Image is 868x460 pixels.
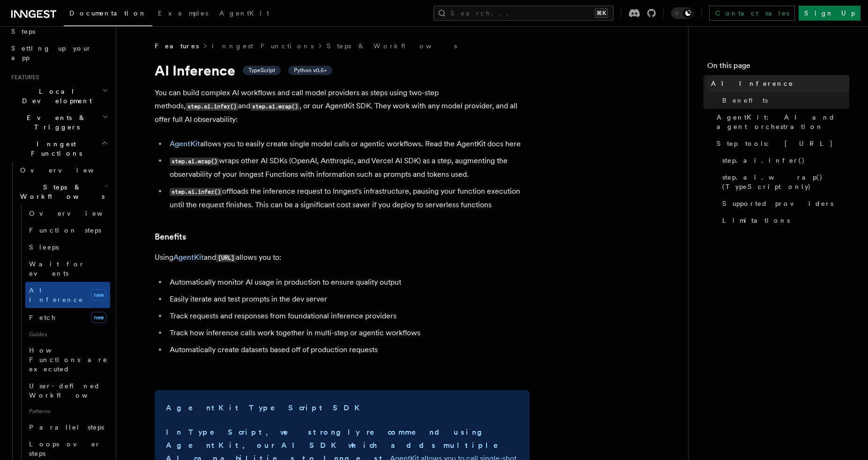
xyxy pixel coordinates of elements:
p: Using and allows you to: [155,251,530,264]
span: Loops over steps [29,440,101,457]
a: Inngest Functions [212,41,314,51]
kbd: ⌘K [595,8,608,18]
a: Documentation [64,3,152,26]
span: Guides [25,327,110,342]
li: offloads the inference request to Inngest's infrastructure, pausing your function execution until... [167,185,530,211]
button: Inngest Functions [7,136,110,162]
a: AgentKit [173,253,204,262]
span: Supported providers [722,199,833,208]
a: Leveraging Steps [7,14,110,40]
button: Local Development [7,83,110,109]
span: step.ai.infer() [722,156,805,165]
button: Steps & Workflows [16,179,110,205]
a: Benefits [155,230,186,243]
code: step.ai.infer() [186,103,238,111]
span: How Functions are executed [29,347,108,373]
span: TypeScript [248,67,275,74]
li: Track requests and responses from foundational inference providers [167,309,530,323]
a: Function steps [25,222,110,239]
h1: AI Inference [155,62,530,79]
button: Events & Triggers [7,109,110,136]
span: Parallel steps [29,423,104,431]
a: AgentKit: AI and agent orchestration [713,109,849,135]
a: AI Inference [707,75,849,92]
a: Sign Up [799,6,861,21]
code: step.ai.infer() [170,188,222,196]
span: Overview [20,166,117,174]
span: Limitations [722,216,790,225]
span: Inngest Functions [7,139,101,158]
a: Wait for events [25,256,110,282]
span: new [91,289,106,301]
a: step.ai.wrap() (TypeScript only) [718,169,849,195]
span: User-defined Workflows [29,382,113,399]
li: wraps other AI SDKs (OpenAI, Anthropic, and Vercel AI SDK) as a step, augmenting the observabilit... [167,154,530,181]
a: Fetchnew [25,308,110,327]
strong: AgentKit TypeScript SDK [166,403,365,412]
span: Features [155,41,199,51]
a: Contact sales [709,6,795,21]
a: Limitations [718,212,849,229]
a: Steps & Workflows [327,41,457,51]
span: Step tools: [URL] [717,139,833,148]
li: Easily iterate and test prompts in the dev server [167,293,530,306]
li: Track how inference calls work together in multi-step or agentic workflows [167,326,530,339]
span: Fetch [29,314,56,321]
h4: On this page [707,60,849,75]
a: Examples [152,3,214,25]
span: AgentKit [219,9,269,17]
span: Wait for events [29,260,85,277]
a: Sleeps [25,239,110,256]
code: [URL] [216,254,236,262]
span: Overview [29,210,126,217]
span: Local Development [7,87,102,106]
a: Setting up your app [7,40,110,66]
span: Setting up your app [11,45,92,61]
span: Events & Triggers [7,113,102,132]
span: AI Inference [711,79,793,88]
span: Python v0.5+ [294,67,327,74]
p: You can build complex AI workflows and call model providers as steps using two-step methods, and ... [155,86,530,126]
a: Parallel steps [25,419,110,436]
span: Features [7,74,39,81]
a: Supported providers [718,195,849,212]
a: step.ai.infer() [718,152,849,169]
span: Documentation [69,9,147,17]
li: Automatically monitor AI usage in production to ensure quality output [167,276,530,289]
span: step.ai.wrap() (TypeScript only) [722,173,849,191]
a: Step tools: [URL] [713,135,849,152]
span: Steps & Workflows [16,182,105,201]
button: Toggle dark mode [671,8,694,19]
a: User-defined Workflows [25,377,110,404]
span: Function steps [29,226,101,234]
span: AI Inference [29,287,83,303]
span: Sleeps [29,243,59,251]
code: step.ai.wrap() [250,103,299,111]
a: Overview [16,162,110,179]
a: How Functions are executed [25,342,110,377]
span: Benefits [722,96,768,105]
li: Automatically create datasets based off of production requests [167,343,530,356]
li: allows you to easily create single model calls or agentic workflows. Read the AgentKit docs here [167,137,530,151]
span: Examples [158,9,208,17]
a: AgentKit [170,139,200,148]
a: AI Inferencenew [25,282,110,308]
button: Search...⌘K [434,6,614,21]
code: step.ai.wrap() [170,158,219,166]
span: new [91,312,106,323]
a: Benefits [718,92,849,109]
span: Patterns [25,404,110,419]
a: AgentKit [214,3,275,25]
a: Overview [25,205,110,222]
span: AgentKit: AI and agent orchestration [717,113,849,131]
